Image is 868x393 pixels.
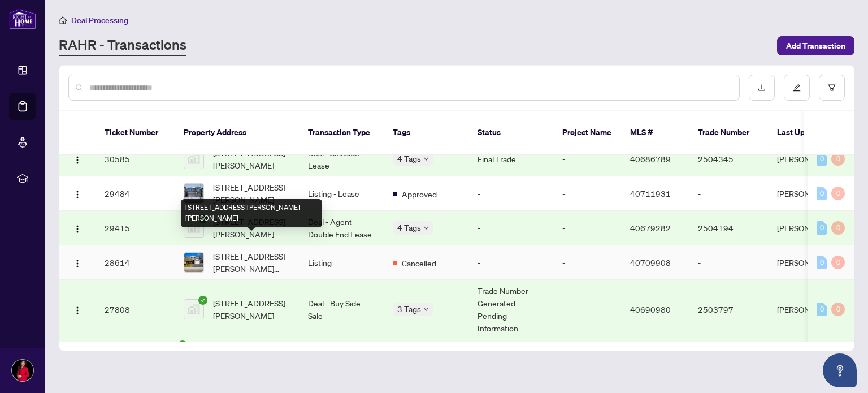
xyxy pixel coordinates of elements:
[184,149,203,169] img: thumbnail-img
[73,190,82,199] img: Logo
[299,211,384,245] td: Deal - Agent Double End Lease
[831,221,845,235] div: 0
[468,142,553,176] td: Final Trade
[817,187,827,200] div: 0
[96,245,175,280] td: 28614
[181,199,322,227] div: [STREET_ADDRESS][PERSON_NAME][PERSON_NAME]
[423,225,429,231] span: down
[630,154,671,164] span: 40686789
[213,297,290,322] span: [STREET_ADDRESS][PERSON_NAME]
[9,8,36,29] img: logo
[817,221,827,235] div: 0
[749,75,775,101] button: download
[468,111,553,155] th: Status
[819,75,845,101] button: filter
[397,152,421,165] span: 4 Tags
[553,245,621,280] td: -
[768,111,853,155] th: Last Updated By
[96,280,175,339] td: 27808
[68,150,86,168] button: Logo
[768,280,853,339] td: [PERSON_NAME]
[184,300,203,319] img: thumbnail-img
[12,360,33,381] img: Profile Icon
[96,176,175,211] td: 29484
[184,184,203,203] img: thumbnail-img
[768,211,853,245] td: [PERSON_NAME]
[384,111,468,155] th: Tags
[630,304,671,314] span: 40690980
[73,306,82,315] img: Logo
[73,156,82,165] img: Logo
[768,142,853,176] td: [PERSON_NAME]
[213,181,290,206] span: [STREET_ADDRESS][PERSON_NAME]
[630,257,671,267] span: 40709908
[689,111,768,155] th: Trade Number
[397,221,421,234] span: 4 Tags
[621,111,689,155] th: MLS #
[213,215,290,240] span: [STREET_ADDRESS][PERSON_NAME]
[96,111,175,155] th: Ticket Number
[213,250,290,275] span: [STREET_ADDRESS][PERSON_NAME][PERSON_NAME]
[68,253,86,271] button: Logo
[553,280,621,339] td: -
[630,188,671,198] span: 40711931
[689,142,768,176] td: 2504345
[468,211,553,245] td: -
[689,280,768,339] td: 2503797
[828,84,836,92] span: filter
[68,219,86,237] button: Logo
[831,256,845,269] div: 0
[96,142,175,176] td: 30585
[299,111,384,155] th: Transaction Type
[423,156,429,162] span: down
[423,306,429,312] span: down
[793,84,801,92] span: edit
[71,15,128,25] span: Deal Processing
[758,84,766,92] span: download
[73,259,82,268] img: Logo
[59,36,186,56] a: RAHR - Transactions
[73,224,82,234] img: Logo
[553,176,621,211] td: -
[823,353,857,387] button: Open asap
[768,176,853,211] td: [PERSON_NAME]
[817,152,827,166] div: 0
[784,75,810,101] button: edit
[468,176,553,211] td: -
[468,280,553,339] td: Trade Number Generated - Pending Information
[768,245,853,280] td: [PERSON_NAME]
[402,188,437,200] span: Approved
[689,245,768,280] td: -
[184,218,203,237] img: thumbnail-img
[777,36,854,55] button: Add Transaction
[299,142,384,176] td: Deal - Sell Side Lease
[198,296,207,305] span: check-circle
[817,256,827,269] div: 0
[689,176,768,211] td: -
[786,37,845,55] span: Add Transaction
[184,253,203,272] img: thumbnail-img
[59,16,67,24] span: home
[630,223,671,233] span: 40679282
[553,111,621,155] th: Project Name
[402,257,436,269] span: Cancelled
[468,245,553,280] td: -
[817,303,827,316] div: 0
[553,211,621,245] td: -
[213,146,290,171] span: [STREET_ADDRESS][PERSON_NAME]
[689,211,768,245] td: 2504194
[397,303,421,316] span: 3 Tags
[96,211,175,245] td: 29415
[299,176,384,211] td: Listing - Lease
[175,111,299,155] th: Property Address
[831,152,845,166] div: 0
[553,142,621,176] td: -
[299,245,384,280] td: Listing
[299,280,384,339] td: Deal - Buy Side Sale
[831,303,845,316] div: 0
[831,187,845,200] div: 0
[68,184,86,202] button: Logo
[178,340,187,349] span: check-circle
[68,300,86,318] button: Logo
